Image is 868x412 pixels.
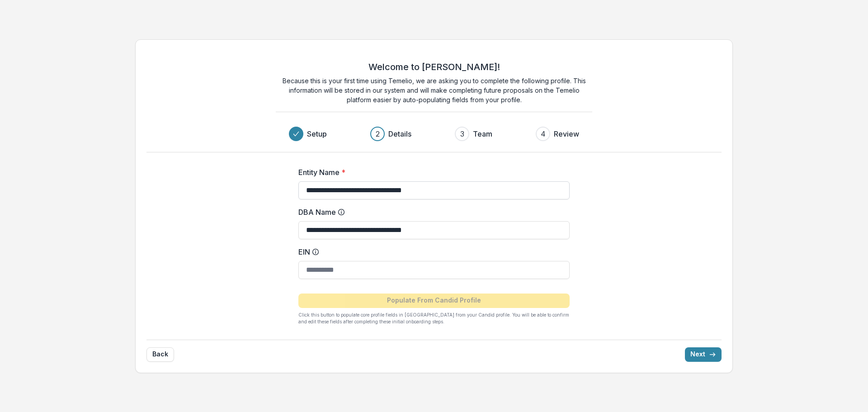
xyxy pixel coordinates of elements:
[298,207,564,218] label: DBA Name
[376,128,380,139] div: 2
[460,128,464,139] div: 3
[388,128,411,139] h3: Details
[298,294,570,308] button: Populate From Candid Profile
[298,246,564,257] label: EIN
[541,128,546,139] div: 4
[298,167,564,178] label: Entity Name
[473,128,492,139] h3: Team
[298,312,570,325] p: Click this button to populate core profile fields in [GEOGRAPHIC_DATA] from your Candid profile. ...
[368,62,500,72] h2: Welcome to [PERSON_NAME]!
[307,128,327,139] h3: Setup
[276,76,592,104] p: Because this is your first time using Temelio, we are asking you to complete the following profil...
[685,347,722,362] button: Next
[554,128,579,139] h3: Review
[146,347,174,362] button: Back
[289,127,579,141] div: Progress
